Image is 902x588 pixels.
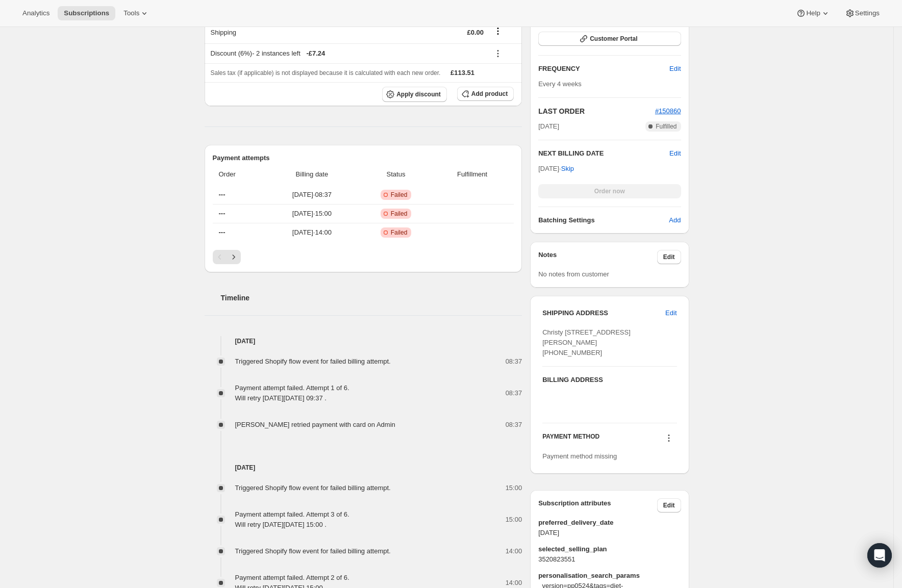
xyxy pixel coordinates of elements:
[538,571,681,581] span: personalisation_search_params
[855,9,880,17] span: Settings
[306,48,325,59] span: - £7.24
[235,421,395,428] span: [PERSON_NAME] retried payment with card on Admin
[235,357,391,365] span: Triggered Shopify flow event for failed billing attempt.
[437,169,508,180] span: Fulfillment
[235,383,349,403] div: Payment attempt failed. Attempt 1 of 6. Will retry [DATE][DATE] 09:37 .
[538,270,609,278] span: No notes from customer
[663,501,675,509] span: Edit
[506,578,522,588] span: 14:00
[669,148,681,159] button: Edit
[219,210,225,217] span: ---
[790,6,836,20] button: Help
[656,122,676,131] span: Fulfilled
[391,210,408,218] span: Failed
[561,164,574,174] span: Skip
[205,336,522,346] h4: [DATE]
[655,106,681,116] button: #150860
[467,29,484,36] span: £0.00
[657,498,681,513] button: Edit
[538,148,669,159] h2: NEXT BILLING DATE
[867,543,892,568] div: Open Intercom Messenger
[396,90,441,98] span: Apply discount
[506,483,522,493] span: 15:00
[506,356,522,367] span: 08:37
[538,32,681,46] button: Customer Portal
[538,106,655,116] h2: LAST ORDER
[555,161,580,177] button: Skip
[269,190,355,200] span: [DATE] · 08:37
[538,121,559,132] span: [DATE]
[490,25,506,37] button: Shipping actions
[22,9,49,17] span: Analytics
[391,191,408,199] span: Failed
[590,35,637,43] span: Customer Portal
[538,544,681,554] span: selected_selling_plan
[663,212,687,228] button: Add
[538,554,681,565] span: 3520823551
[659,305,683,321] button: Edit
[506,388,522,398] span: 08:37
[665,308,676,318] span: Edit
[806,9,820,17] span: Help
[382,87,447,102] button: Apply discount
[538,165,574,172] span: [DATE] ·
[205,463,522,473] h4: [DATE]
[663,61,687,77] button: Edit
[538,64,669,74] h2: FREQUENCY
[227,250,241,264] button: Next
[655,107,681,115] a: #150860
[235,547,391,555] span: Triggered Shopify flow event for failed billing attempt.
[269,169,355,180] span: Billing date
[663,253,675,261] span: Edit
[58,6,115,20] button: Subscriptions
[221,293,522,303] h2: Timeline
[361,169,431,180] span: Status
[219,228,225,236] span: ---
[16,6,56,20] button: Analytics
[669,64,681,74] span: Edit
[219,191,225,198] span: ---
[205,21,337,43] th: Shipping
[542,375,676,385] h3: BILLING ADDRESS
[64,9,109,17] span: Subscriptions
[450,69,474,76] span: £113.51
[542,308,665,318] h3: SHIPPING ADDRESS
[542,432,599,446] h3: PAYMENT METHOD
[839,6,886,20] button: Settings
[538,498,657,513] h3: Subscription attributes
[213,163,266,186] th: Order
[538,518,681,528] span: preferred_delivery_date
[457,87,514,101] button: Add product
[506,546,522,556] span: 14:00
[471,90,508,98] span: Add product
[538,80,582,88] span: Every 4 weeks
[542,328,631,356] span: Christy [STREET_ADDRESS][PERSON_NAME] [PHONE_NUMBER]
[211,48,484,59] div: Discount (6%) - 2 instances left
[657,250,681,264] button: Edit
[269,209,355,219] span: [DATE] · 15:00
[506,420,522,430] span: 08:37
[211,69,441,76] span: Sales tax (if applicable) is not displayed because it is calculated with each new order.
[538,528,681,538] span: [DATE]
[235,484,391,492] span: Triggered Shopify flow event for failed billing attempt.
[123,9,139,17] span: Tools
[235,509,349,530] div: Payment attempt failed. Attempt 3 of 6. Will retry [DATE][DATE] 15:00 .
[213,250,514,264] nav: Pagination
[538,250,657,264] h3: Notes
[213,153,514,163] h2: Payment attempts
[269,227,355,238] span: [DATE] · 14:00
[538,215,669,225] h6: Batching Settings
[117,6,156,20] button: Tools
[506,515,522,525] span: 15:00
[542,452,617,460] span: Payment method missing
[391,228,408,237] span: Failed
[669,215,681,225] span: Add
